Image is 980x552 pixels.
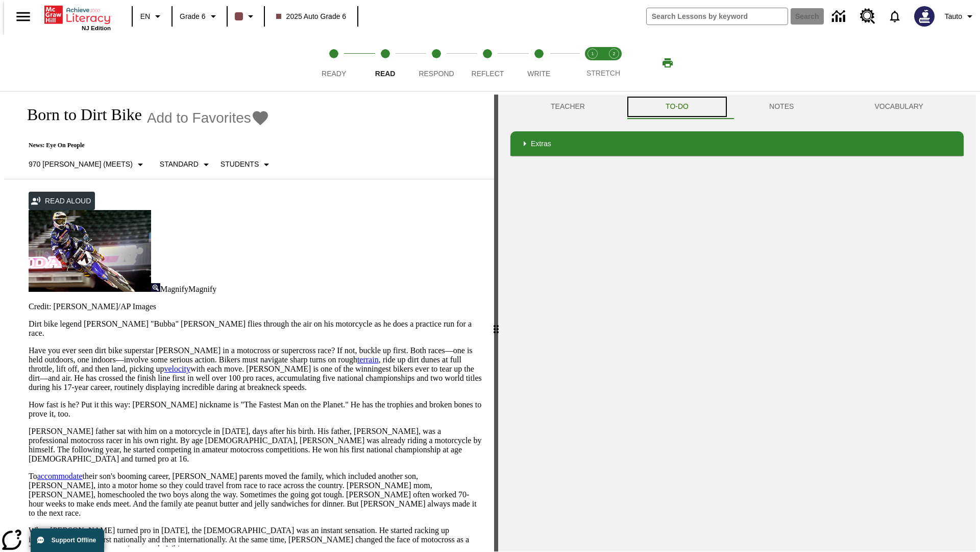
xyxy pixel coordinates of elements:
[914,6,935,27] img: Avatar
[510,95,964,119] div: Instructional Panel Tabs
[29,210,151,292] img: Motocross racer James Stewart flies through the air on his dirt bike.
[16,142,277,149] p: News: Eye On People
[591,51,594,56] text: 1
[29,427,482,464] p: [PERSON_NAME] father sat with him on a motorcycle in [DATE], days after his birth. His father, [P...
[881,3,908,30] a: Notifications
[510,131,964,156] div: Extras
[29,192,95,211] button: Read Aloud
[304,35,363,91] button: Ready step 1 of 5
[599,35,629,91] button: Stretch Respond step 2 of 2
[625,95,729,119] button: TO-DO
[472,70,504,78] span: Reflect
[908,3,941,30] button: Select a new avatar
[357,355,379,364] a: terrain
[647,8,788,25] input: search field
[375,70,396,78] span: Read
[147,109,269,127] button: Add to Favorites - Born to Dirt Bike
[498,95,976,551] div: activity
[531,139,551,149] p: Extras
[458,35,517,91] button: Reflect step 4 of 5
[82,25,111,31] span: NJ Edition
[834,95,964,119] button: VOCABULARY
[231,7,261,26] button: Class color is dark brown. Change class color
[578,35,607,91] button: Stretch Read step 1 of 2
[160,159,199,170] p: Standard
[419,70,454,78] span: Respond
[140,11,150,22] span: EN
[188,285,216,293] span: Magnify
[586,69,620,77] span: STRETCH
[156,155,216,174] button: Scaffolds, Standard
[510,95,625,119] button: Teacher
[355,35,414,91] button: Read step 2 of 5
[29,319,482,338] p: Dirt bike legend [PERSON_NAME] "Bubba" [PERSON_NAME] flies through the air on his motorcycle as h...
[29,159,133,170] p: 970 [PERSON_NAME] (Meets)
[180,11,206,22] span: Grade 6
[220,159,259,170] p: Students
[276,11,347,22] span: 2025 Auto Grade 6
[160,285,188,293] span: Magnify
[29,302,482,311] p: Credit: [PERSON_NAME]/AP Images
[509,35,569,91] button: Write step 5 of 5
[29,472,482,518] p: To their son's booming career, [PERSON_NAME] parents moved the family, which included another son...
[216,155,277,174] button: Select Student
[854,3,881,30] a: Resource Center, Will open in new tab
[151,283,160,292] img: Magnify
[322,70,346,78] span: Ready
[729,95,834,119] button: NOTES
[37,472,83,480] a: accommodate
[16,105,142,124] h1: Born to Dirt Bike
[29,400,482,419] p: How fast is he? Put it this way: [PERSON_NAME] nickname is "The Fastest Man on the Planet." He ha...
[826,3,854,31] a: Data Center
[527,70,550,78] span: Write
[52,537,96,544] span: Support Offline
[164,364,190,373] a: velocity
[136,7,168,26] button: Language: EN, Select a language
[29,346,482,392] p: Have you ever seen dirt bike superstar [PERSON_NAME] in a motocross or supercross race? If not, b...
[651,54,684,72] button: Print
[24,155,151,174] button: Select Lexile, 970 Lexile (Meets)
[44,4,111,31] div: Home
[612,51,615,56] text: 2
[147,110,251,126] span: Add to Favorites
[407,35,466,91] button: Respond step 3 of 5
[4,95,494,546] div: reading
[8,2,38,32] button: Open side menu
[176,7,224,26] button: Grade: Grade 6, Select a grade
[494,95,498,551] div: Press Enter or Spacebar and then press right and left arrow keys to move the slider
[941,7,980,26] button: Profile/Settings
[31,528,104,552] button: Support Offline
[945,11,962,22] span: Tauto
